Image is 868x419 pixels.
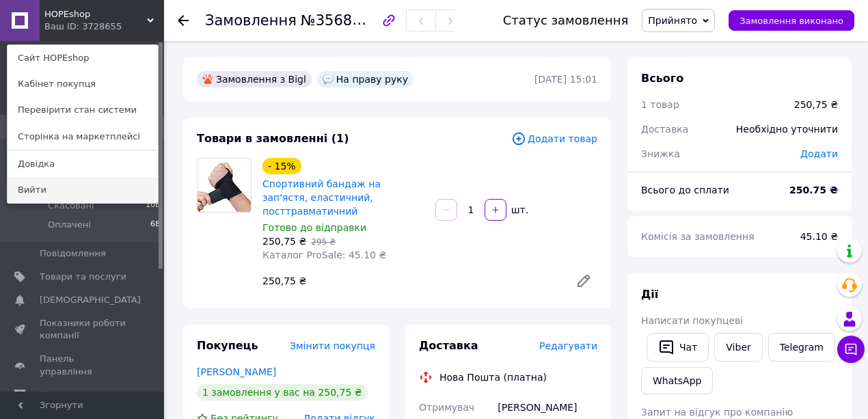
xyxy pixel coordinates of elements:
[317,71,413,87] div: На праву руку
[503,14,629,27] div: Статус замовлення
[8,71,158,97] a: Кабінет покупця
[641,367,713,394] a: WhatsApp
[40,294,141,306] span: [DEMOGRAPHIC_DATA]
[729,10,854,31] button: Замовлення виконано
[794,98,838,111] div: 250,75 ₴
[419,402,474,413] span: Отримувач
[8,177,158,203] a: Вийти
[641,315,743,326] span: Написати покупцеві
[44,21,102,33] div: Ваш ID: 3728655
[647,333,709,362] button: Чат
[534,74,597,85] time: [DATE] 15:01
[8,45,158,71] a: Сайт HOPEshop
[641,407,793,418] span: Запит на відгук про компанію
[262,158,301,174] div: - 15%
[800,148,838,159] span: Додати
[40,353,126,377] span: Панель управління
[800,231,838,242] span: 45.10 ₴
[257,271,565,290] div: 250,75 ₴
[641,288,658,301] span: Дії
[40,247,106,260] span: Повідомлення
[436,370,550,384] div: Нова Пошта (платна)
[205,12,297,29] span: Замовлення
[146,200,160,212] span: 108
[40,317,126,342] span: Показники роботи компанії
[8,97,158,123] a: Перевірити стан системи
[641,124,688,135] span: Доставка
[728,114,846,144] div: Необхідно уточнити
[44,8,147,21] span: HOPEshop
[150,219,160,231] span: 68
[8,151,158,177] a: Довідка
[311,237,336,247] span: 295 ₴
[40,271,126,283] span: Товари та послуги
[641,185,729,195] span: Всього до сплати
[323,74,334,85] img: :speech_balloon:
[539,340,597,351] span: Редагувати
[641,231,755,242] span: Комісія за замовлення
[40,389,75,401] span: Відгуки
[197,71,312,87] div: Замовлення з Bigl
[789,185,838,195] b: 250.75 ₴
[197,339,258,352] span: Покупець
[262,249,386,260] span: Каталог ProSale: 45.10 ₴
[48,219,91,231] span: Оплачені
[262,236,306,247] span: 250,75 ₴
[648,15,697,26] span: Прийнято
[262,178,381,217] a: Спортивний бандаж на зап'ястя, еластичний, посттравматичний
[768,333,835,362] a: Telegram
[8,124,158,150] a: Сторінка на маркетплейсі
[197,132,349,145] span: Товари в замовленні (1)
[178,14,189,27] div: Повернутися назад
[837,336,865,363] button: Чат з покупцем
[714,333,762,362] a: Viber
[290,340,375,351] span: Змінити покупця
[570,267,597,295] a: Редагувати
[641,148,680,159] span: Знижка
[48,200,94,212] span: Скасовані
[740,16,843,26] span: Замовлення виконано
[262,222,366,233] span: Готово до відправки
[197,366,276,377] a: [PERSON_NAME]
[508,203,530,217] div: шт.
[419,339,478,352] span: Доставка
[198,159,251,212] img: Спортивний бандаж на зап'ястя, еластичний, посттравматичний
[641,72,683,85] span: Всього
[511,131,597,146] span: Додати товар
[641,99,679,110] span: 1 товар
[197,384,368,401] div: 1 замовлення у вас на 250,75 ₴
[301,12,398,29] span: №356890381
